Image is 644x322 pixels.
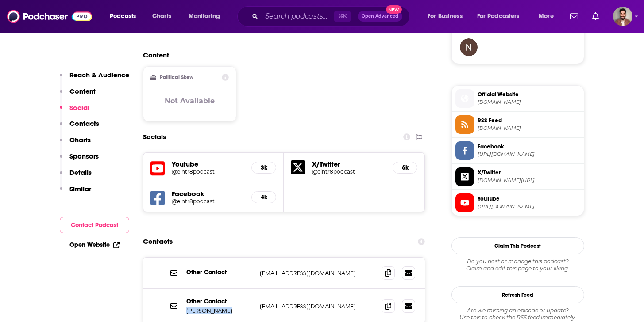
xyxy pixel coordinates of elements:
[451,258,584,272] div: Claim and edit this page to your liking.
[478,151,580,158] span: https://www.facebook.com/eintr8podcast
[539,10,554,23] span: More
[455,141,580,160] a: Facebook[URL][DOMAIN_NAME]
[460,38,478,56] img: Sidonbob19
[69,241,120,249] a: Open Website
[60,71,129,87] button: Reach & Audience
[260,269,375,277] p: [EMAIL_ADDRESS][DOMAIN_NAME]
[471,9,532,23] button: open menu
[246,6,418,27] div: Search podcasts, credits, & more...
[567,9,582,24] a: Show notifications dropdown
[421,9,474,23] button: open menu
[152,10,171,23] span: Charts
[160,74,193,80] h2: Political Skew
[69,136,91,144] p: Charts
[334,11,351,22] span: ⌘ K
[172,160,245,168] h5: Youtube
[312,160,386,168] h5: X/Twitter
[143,233,173,250] h2: Contacts
[455,193,580,212] a: YouTube[URL][DOMAIN_NAME]
[532,9,565,23] button: open menu
[7,8,92,25] img: Podchaser - Follow, Share and Rate Podcasts
[69,119,99,128] p: Contacts
[613,7,632,26] img: User Profile
[312,168,386,175] a: @eintr8podcast
[478,203,580,210] span: https://www.youtube.com/@eintr8podcast
[455,115,580,134] a: RSS Feed[DOMAIN_NAME]
[60,152,99,168] button: Sponsors
[478,117,580,125] span: RSS Feed
[182,9,231,23] button: open menu
[478,125,580,132] span: eintracht-podcast.de
[172,198,245,205] a: @eintr8podcast
[613,7,632,26] button: Show profile menu
[165,97,215,105] h3: Not Available
[478,143,580,151] span: Facebook
[455,167,580,186] a: X/Twitter[DOMAIN_NAME][URL]
[478,195,580,203] span: YouTube
[60,168,92,185] button: Details
[189,10,220,23] span: Monitoring
[358,11,402,22] button: Open AdvancedNew
[478,99,580,106] span: eintracht-podcast.de
[186,269,253,276] p: Other Contact
[477,10,520,23] span: For Podcasters
[69,185,91,193] p: Similar
[143,129,166,145] h2: Socials
[60,217,129,233] button: Contact Podcast
[60,119,99,136] button: Contacts
[60,136,91,152] button: Charts
[589,9,602,24] a: Show notifications dropdown
[386,5,402,14] span: New
[186,307,253,314] p: [PERSON_NAME]
[172,189,245,198] h5: Facebook
[478,177,580,184] span: twitter.com/eintr8podcast
[478,169,580,177] span: X/Twitter
[69,152,99,160] p: Sponsors
[172,168,245,175] a: @eintr8podcast
[69,168,92,177] p: Details
[451,237,584,254] button: Claim This Podcast
[259,193,269,201] h5: 4k
[259,164,269,171] h5: 3k
[260,303,375,310] p: [EMAIL_ADDRESS][DOMAIN_NAME]
[69,103,89,112] p: Social
[262,9,334,23] input: Search podcasts, credits, & more...
[143,51,418,59] h2: Content
[451,307,584,321] div: Are we missing an episode or update? Use this to check the RSS feed immediately.
[455,89,580,108] a: Official Website[DOMAIN_NAME]
[60,87,96,103] button: Content
[428,10,463,23] span: For Business
[60,185,91,201] button: Similar
[104,9,147,23] button: open menu
[478,91,580,98] span: Official Website
[613,7,632,26] span: Logged in as calmonaghan
[60,103,89,120] button: Social
[69,87,96,95] p: Content
[186,298,253,305] p: Other Contact
[110,10,136,23] span: Podcasts
[362,14,398,19] span: Open Advanced
[400,164,410,171] h5: 6k
[147,9,177,23] a: Charts
[451,286,584,303] button: Refresh Feed
[451,258,584,265] span: Do you host or manage this podcast?
[69,71,129,79] p: Reach & Audience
